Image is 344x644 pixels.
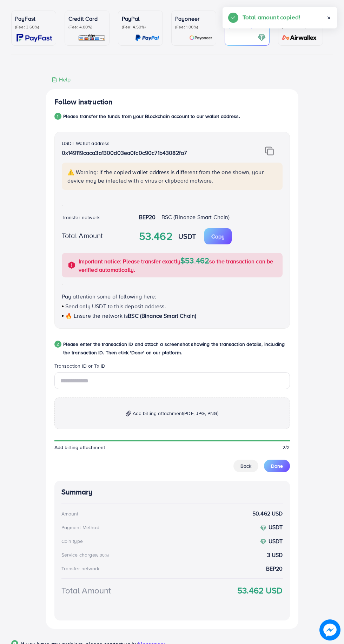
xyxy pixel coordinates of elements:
p: (Fee: 3.60%) [15,24,52,30]
span: (PDF, JPG, PNG) [183,410,218,417]
p: (Fee: 4.50%) [122,24,159,30]
legend: Transaction ID or Tx ID [54,362,290,372]
strong: USDT [269,523,283,531]
img: card [78,34,106,42]
p: Please transfer the funds from your Blockchain account to our wallet address. [63,112,240,120]
h4: Follow instruction [54,98,113,106]
div: Service charge [61,551,111,558]
p: Please enter the transaction ID and attach a screenshot showing the transaction details, includin... [63,340,290,357]
p: ⚠️ Warning: If the copied wallet address is different from the one shown, your device may be infe... [67,168,278,185]
p: (Fee: 4.00%) [68,24,106,30]
span: Done [271,462,283,469]
img: card [135,34,159,42]
button: Done [264,460,290,472]
p: 0x149119caca3a1300d03ea0fc0c90c71b43082fa7 [62,149,244,157]
strong: 53.462 [139,229,173,244]
strong: USDT [269,537,283,545]
img: card [189,34,212,42]
span: BSC (Binance Smart Chain) [161,213,230,221]
strong: 3 USD [267,551,283,559]
label: USDT Wallet address [62,140,110,147]
div: Transfer network [61,565,100,572]
div: Total Amount [61,584,111,597]
div: Amount [61,510,79,517]
p: PayFast [15,14,52,23]
img: card [280,34,319,42]
p: PayPal [122,14,159,23]
label: Transfer network [62,214,100,221]
strong: BEP20 [139,213,156,221]
img: img [265,146,274,156]
label: Total Amount [62,230,103,241]
span: BSC (Binance Smart Chain) [128,312,196,320]
p: (Fee: 1.00%) [175,24,212,30]
img: coin [260,539,266,545]
strong: 50.462 USD [252,510,283,518]
p: Send only USDT to this deposit address. [62,302,283,310]
span: Back [240,462,251,469]
span: Add billing attachment [54,444,105,451]
button: Back [233,460,258,472]
div: 2 [54,341,61,348]
div: 1 [54,113,61,120]
strong: BEP20 [266,565,283,573]
p: Copy [211,232,225,241]
p: Pay attention some of following here: [62,292,283,301]
small: (6.00%) [95,552,109,558]
img: image [319,619,340,640]
p: Payoneer [175,14,212,23]
img: card [16,34,52,42]
span: Add billing attachment [133,409,219,418]
div: Payment Method [61,524,99,531]
h4: Summary [61,488,283,497]
p: Important notice: Please transfer exactly so the transaction can be verified automatically. [79,256,278,274]
img: img [126,410,131,416]
button: Copy [204,228,232,244]
h5: Total amount copied! [243,13,300,22]
span: $53.462 [180,255,209,266]
div: Help [52,75,71,84]
span: 🔥 Ensure the network is [65,312,128,320]
img: card [258,34,266,42]
img: coin [260,525,266,531]
span: 2/2 [283,444,290,451]
strong: USDT [178,231,196,241]
p: Credit Card [68,14,106,23]
div: Coin type [61,538,83,545]
img: alert [67,261,76,269]
strong: 53.462 USD [237,584,283,597]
